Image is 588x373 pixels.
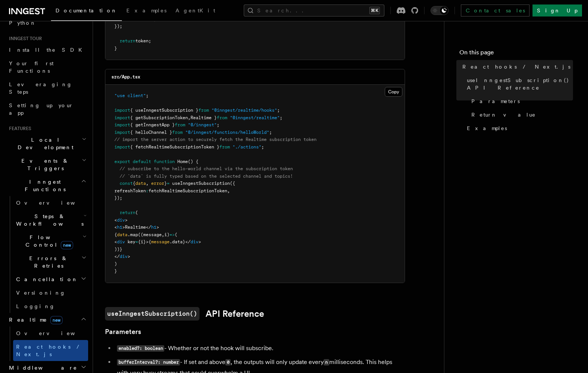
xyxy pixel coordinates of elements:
span: new [50,316,63,324]
a: Overview [13,196,88,210]
span: () { [188,159,198,164]
span: ((message [138,232,162,237]
span: h1 [151,225,156,230]
span: data [135,181,146,186]
div: Inngest Functions [6,196,88,313]
a: Your first Functions [6,57,88,78]
span: , [162,232,164,237]
a: Versioning [13,286,88,300]
span: AgentKit [175,7,215,13]
code: bufferInterval?: number [117,359,180,366]
span: ))} [114,247,122,252]
span: Local Development [6,136,82,151]
a: Parameters [468,94,573,108]
code: 0 [225,359,231,366]
a: React hooks / Next.js [13,340,88,361]
span: ) [114,261,117,267]
span: "@inngest/realtime/hooks" [211,108,277,113]
span: , [227,188,230,193]
span: div [117,239,125,244]
button: Copy [385,87,402,97]
span: { getInngestApp } [130,122,175,127]
span: default [133,159,151,164]
a: Sign Up [532,4,582,16]
span: ( [135,210,138,215]
span: Python [9,20,36,26]
span: new [61,241,73,249]
span: Inngest tour [6,36,42,42]
span: Cancellation [13,276,78,283]
span: , [146,181,148,186]
button: Search...⌘K [244,4,384,16]
span: Overview [16,200,93,206]
span: Overview [16,330,93,336]
a: AgentKit [171,2,220,20]
span: from [172,130,183,135]
span: Steps & Workflows [13,213,84,228]
span: ; [146,93,148,98]
span: Parameters [471,97,520,105]
span: < [114,217,117,223]
span: >Realtime</ [122,225,151,230]
code: useInngestSubscription() [105,307,199,321]
span: return [120,38,135,43]
a: React hooks / Next.js [459,60,573,73]
span: Home [177,159,188,164]
a: Examples [464,121,573,135]
span: Leveraging Steps [9,81,72,95]
span: , [188,115,190,120]
span: => [169,232,175,237]
span: Errors & Retries [13,255,81,270]
a: Setting up your app [6,99,88,120]
span: > [198,239,201,244]
a: Documentation [51,2,122,21]
span: : [130,16,133,22]
span: Install the SDK [9,47,87,53]
button: Realtimenew [6,313,88,327]
span: import [114,122,130,127]
h4: On this page [459,48,573,60]
span: Examples [126,7,166,13]
span: ] [151,16,154,22]
span: { helloChannel } [130,130,172,135]
span: ; [269,130,272,135]
button: Steps & Workflows [13,210,88,231]
span: div [120,254,127,259]
button: Toggle dark mode [430,6,448,15]
span: }); [114,195,122,201]
span: Realtime [6,316,63,324]
span: Your first Functions [9,60,54,74]
span: fetchRealtimeSubscriptionToken [148,188,227,193]
span: { useInngestSubscription } [130,108,198,113]
span: import [114,115,130,120]
span: const [120,181,133,186]
span: > [125,217,127,223]
a: Contact sales [461,4,529,16]
span: Realtime } [190,115,217,120]
button: Inngest Functions [6,175,88,196]
span: { getSubscriptionToken [130,115,188,120]
a: Logging [13,300,88,313]
button: Cancellation [13,273,88,286]
a: useInngestSubscription() API Reference [464,73,573,94]
a: Examples [122,2,171,20]
span: { [133,181,135,186]
span: { [114,232,117,237]
span: ; [280,115,282,120]
span: ({ [230,181,235,186]
li: - Whether or not the hook will subscribe. [115,343,405,354]
span: < [114,239,117,244]
span: Setting up your app [9,102,73,116]
span: Documentation [55,7,117,13]
span: .data}</ [169,239,190,244]
span: React hooks / Next.js [16,344,82,357]
span: } [114,46,117,51]
span: > [156,225,159,230]
span: {i}>{ [138,239,151,244]
button: Errors & Retries [13,252,88,273]
span: error [151,181,164,186]
span: "@/inngest/functions/helloWorld" [185,130,269,135]
span: "@inngest/realtime" [230,115,280,120]
span: i) [164,232,169,237]
span: return [120,210,135,215]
